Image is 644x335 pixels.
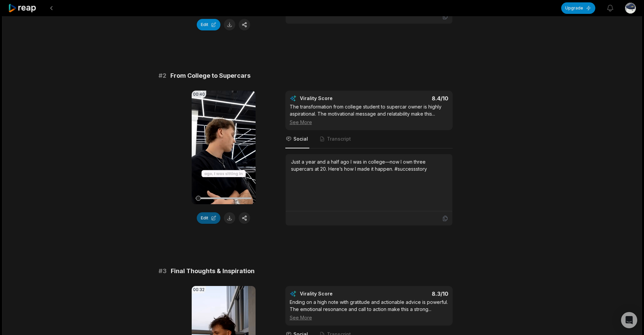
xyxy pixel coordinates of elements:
button: Upgrade [561,2,595,14]
button: Edit [197,212,220,224]
div: Open Intercom Messenger [621,312,637,328]
div: Ending on a high note with gratitude and actionable advice is powerful. The emotional resonance a... [290,298,448,321]
button: Edit [197,19,220,30]
video: Your browser does not support mp4 format. [192,91,256,204]
span: Social [293,136,308,142]
span: From College to Supercars [170,71,251,80]
span: # 2 [159,71,166,80]
div: See More [290,314,448,321]
span: # 3 [159,266,167,276]
span: Final Thoughts & Inspiration [171,266,255,276]
div: See More [290,119,448,126]
span: Transcript [327,136,351,142]
div: The transformation from college student to supercar owner is highly aspirational. The motivationa... [290,103,448,126]
div: 8.4 /10 [376,95,448,102]
div: 8.3 /10 [376,290,448,297]
div: Virality Score [300,290,373,297]
div: Just a year and a half ago I was in college—now I own three supercars at 20. Here’s how I made it... [291,158,447,172]
nav: Tabs [285,130,453,148]
div: Virality Score [300,95,373,102]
